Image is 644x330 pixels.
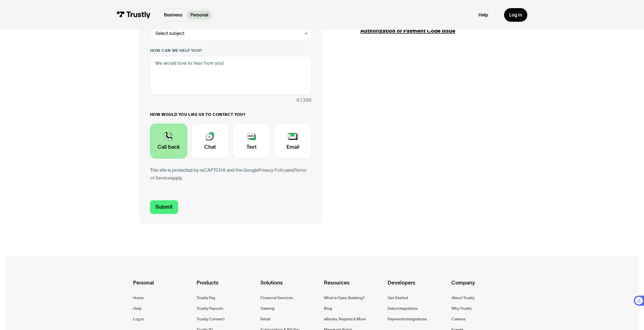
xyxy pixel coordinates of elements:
[133,295,144,301] a: Home
[388,305,418,312] a: Data Integrations
[324,295,365,301] a: What is Open Banking?
[479,12,488,18] a: Help
[451,316,465,322] a: Careers
[133,316,144,322] a: Log in
[324,278,384,295] div: Resources
[197,278,256,295] div: Products
[150,27,312,40] div: Select subject
[388,316,427,322] a: Payments Integrations
[451,278,511,295] div: Company
[150,48,312,53] label: How can we help you?
[388,295,408,301] a: Get Started
[133,305,141,312] a: Help
[360,27,504,35] div: Authorization or Payment Code Issue
[197,295,215,301] a: Trustly Pay
[133,278,193,295] div: Personal
[150,166,312,182] div: This site is protected by reCAPTCHA and the Google and apply.
[451,295,475,301] a: About Trustly
[150,200,178,214] input: Submit
[504,8,527,22] a: Log in
[509,12,522,18] div: Log in
[260,316,271,322] a: Retail
[260,305,274,312] a: Gaming
[324,305,332,312] a: Blog
[190,12,208,18] p: Personal
[155,30,184,37] div: Select subject
[297,96,299,104] div: 0
[164,12,182,18] p: Business
[259,168,286,173] a: Privacy Policy
[186,10,212,20] a: Personal
[117,11,151,18] img: Trustly Logo
[324,316,366,322] a: eBooks, Reports & More
[260,278,320,295] div: Solutions
[197,316,225,322] a: Trustly Connect
[451,305,472,312] a: Why Trustly
[160,10,186,20] a: Business
[197,305,223,312] a: Trustly Payouts
[388,278,447,295] div: Developers
[260,295,293,301] a: Financial Services
[301,96,311,104] div: / 250
[150,112,312,117] label: How would you like us to contact you?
